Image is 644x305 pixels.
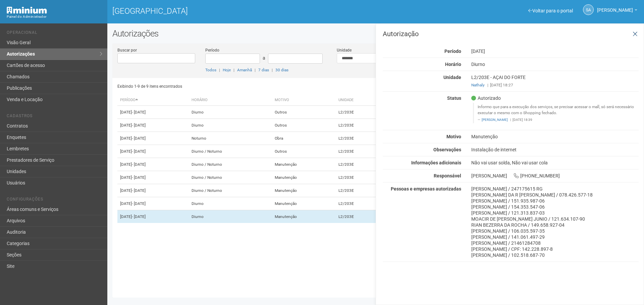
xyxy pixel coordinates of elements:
[117,158,189,171] td: [DATE]
[272,145,336,158] td: Outros
[263,55,265,61] span: a
[223,68,231,72] a: Hoje
[336,145,384,158] td: L2/203E
[471,228,639,234] div: [PERSON_NAME] / 106.035.597-35
[7,14,102,20] div: Painel do Administrador
[272,95,336,106] th: Motivo
[112,28,639,39] h2: Autorizações
[272,210,336,223] td: Manutenção
[336,95,384,106] th: Unidade
[445,62,461,67] strong: Horário
[583,4,594,15] a: SA
[272,132,336,145] td: Obra
[471,198,639,204] div: [PERSON_NAME] / 151.935.987-06
[117,171,189,184] td: [DATE]
[132,201,146,206] span: - [DATE]
[189,145,272,158] td: Diurno / Noturno
[433,147,461,152] strong: Observações
[189,106,272,119] td: Diurno
[189,197,272,210] td: Diurno
[471,83,485,87] a: Nathaly
[132,162,146,167] span: - [DATE]
[237,68,252,72] a: Amanhã
[597,1,633,13] span: Silvio Anjos
[233,68,234,72] span: |
[446,134,461,139] strong: Motivo
[444,49,461,54] strong: Período
[487,83,488,87] span: |
[117,106,189,119] td: [DATE]
[336,171,384,184] td: L2/203E
[189,171,272,184] td: Diurno / Noturno
[255,68,256,72] span: |
[391,186,461,192] strong: Pessoas e empresas autorizadas
[7,113,102,121] li: Cadastros
[336,132,384,145] td: L2/203E
[471,204,639,210] div: [PERSON_NAME] / 154.353.547-06
[473,103,639,123] blockquote: Informo que para a execução dos serviços, se precisar acessar o mall, só será necessário executar...
[471,246,639,252] div: [PERSON_NAME] / CPF: 142.228.897-8
[466,48,644,54] div: [DATE]
[471,82,639,88] div: [DATE] 18:27
[132,214,146,219] span: - [DATE]
[383,30,639,37] h3: Autorização
[466,74,644,88] div: L2/203E - AÇAI DO FORTE
[7,30,102,37] li: Operacional
[336,119,384,132] td: L2/203E
[132,188,146,193] span: - [DATE]
[466,61,644,67] div: Diurno
[117,197,189,210] td: [DATE]
[117,47,137,53] label: Buscar por
[447,95,461,101] strong: Status
[466,134,644,140] div: Manutenção
[117,210,189,223] td: [DATE]
[272,158,336,171] td: Manutenção
[528,8,573,13] a: Voltar para o portal
[117,95,189,106] th: Período
[466,160,644,166] div: Não vai usar solda, Não vai usar cola
[272,197,336,210] td: Manutenção
[132,175,146,180] span: - [DATE]
[510,118,511,122] span: |
[132,136,146,141] span: - [DATE]
[471,192,639,198] div: [PERSON_NAME] DA R [PERSON_NAME] / 078.426.577-18
[205,47,219,53] label: Período
[471,252,639,258] div: [PERSON_NAME] / 102.518.687-70
[132,149,146,154] span: - [DATE]
[219,68,220,72] span: |
[434,173,461,178] strong: Responsável
[478,118,635,122] footer: [DATE] 18:39
[258,68,269,72] a: 7 dias
[336,210,384,223] td: L2/203E
[117,81,374,91] div: Exibindo 1-9 de 9 itens encontrados
[272,184,336,197] td: Manutenção
[336,184,384,197] td: L2/203E
[272,68,273,72] span: |
[132,110,146,115] span: - [DATE]
[117,132,189,145] td: [DATE]
[189,132,272,145] td: Noturno
[466,173,644,179] div: [PERSON_NAME] [PHONE_NUMBER]
[112,7,371,15] h1: [GEOGRAPHIC_DATA]
[336,197,384,210] td: L2/203E
[189,95,272,106] th: Horário
[482,118,508,122] a: [PERSON_NAME]
[471,186,639,192] div: [PERSON_NAME] / 247175615 RG
[117,145,189,158] td: [DATE]
[117,184,189,197] td: [DATE]
[337,47,352,53] label: Unidade
[7,7,47,14] img: Minium
[336,158,384,171] td: L2/203E
[471,216,639,222] div: MOACIR DE [PERSON_NAME] JUNIO / 121.634.107-90
[275,68,288,72] a: 30 dias
[189,158,272,171] td: Diurno / Noturno
[597,8,637,14] a: [PERSON_NAME]
[471,234,639,240] div: [PERSON_NAME] / 141.061.497-29
[466,147,644,153] div: Instalação de internet
[132,123,146,128] span: - [DATE]
[471,95,501,101] span: Autorizado
[7,197,102,204] li: Configurações
[117,119,189,132] td: [DATE]
[272,171,336,184] td: Manutenção
[443,75,461,80] strong: Unidade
